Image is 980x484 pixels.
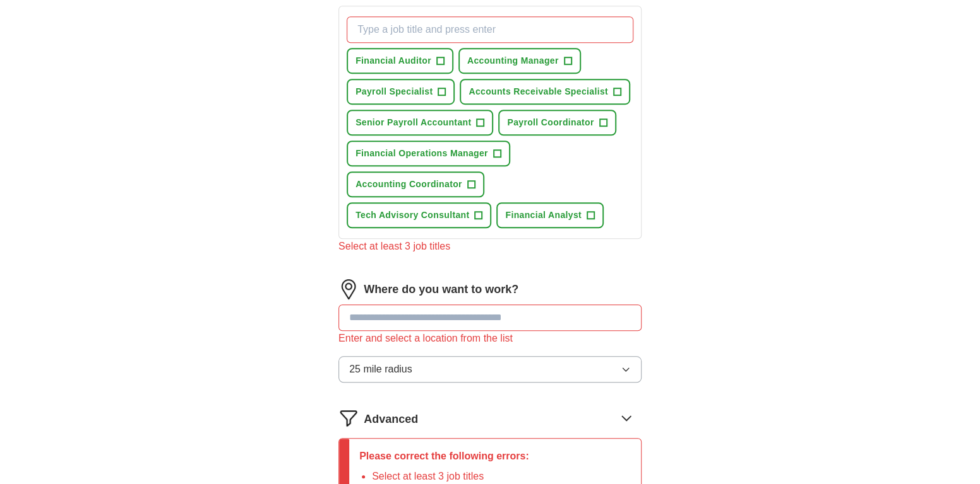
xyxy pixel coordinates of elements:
[338,279,359,299] img: location.png
[505,209,582,222] span: Financial Analyst
[338,239,642,254] div: Select at least 3 job titles
[507,116,594,129] span: Payroll Coordinator
[356,147,488,160] span: Financial Operations Manager
[467,54,559,67] span: Accounting Manager
[338,331,642,346] div: Enter and select a location from the list
[347,16,633,43] input: Type a job title and press enter
[458,48,581,74] button: Accounting Manager
[460,79,630,105] button: Accounts Receivable Specialist
[338,408,359,428] img: filter
[364,411,418,428] span: Advanced
[469,85,608,98] span: Accounts Receivable Specialist
[347,48,453,74] button: Financial Auditor
[347,110,493,135] button: Senior Payroll Accountant
[356,178,462,191] span: Accounting Coordinator
[338,356,642,383] button: 25 mile radius
[498,110,616,135] button: Payroll Coordinator
[347,171,484,197] button: Accounting Coordinator
[359,449,546,464] p: Please correct the following errors:
[356,116,471,129] span: Senior Payroll Accountant
[372,469,546,484] li: Select at least 3 job titles
[347,202,491,228] button: Tech Advisory Consultant
[349,362,412,377] span: 25 mile radius
[356,85,433,98] span: Payroll Specialist
[364,281,518,298] label: Where do you want to work?
[347,79,455,105] button: Payroll Specialist
[496,202,604,228] button: Financial Analyst
[356,209,469,222] span: Tech Advisory Consultant
[356,54,431,67] span: Financial Auditor
[347,141,510,166] button: Financial Operations Manager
